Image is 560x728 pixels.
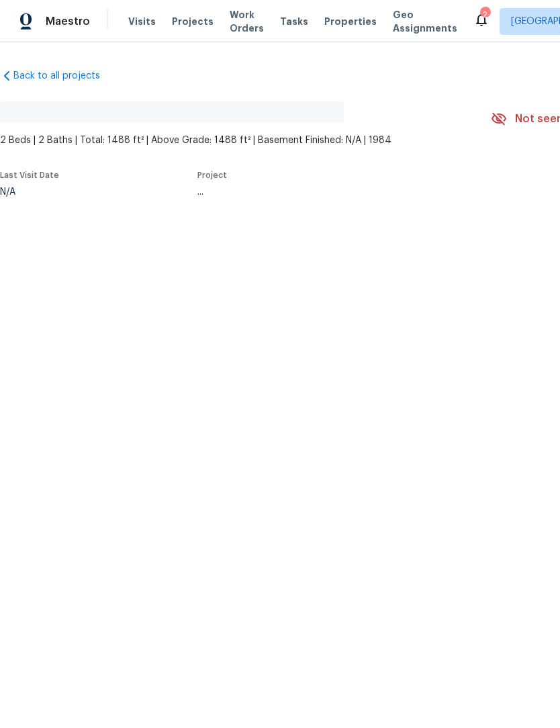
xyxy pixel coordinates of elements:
span: Tasks [280,17,308,26]
span: Maestro [46,15,90,28]
span: Work Orders [230,8,264,35]
div: ... [197,187,455,197]
span: Geo Assignments [393,8,457,35]
span: Properties [324,15,377,28]
div: 2 [480,8,489,21]
span: Projects [172,15,214,28]
span: Project [197,171,227,179]
span: Visits [128,15,156,28]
